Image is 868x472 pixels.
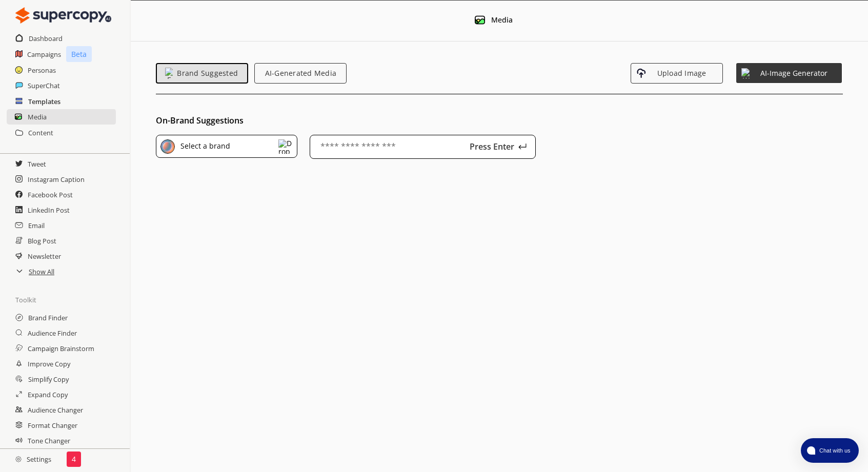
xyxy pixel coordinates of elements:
img: Brand [160,139,175,154]
a: Simplify Copy [28,372,69,387]
a: Format Changer [28,418,77,433]
a: Brand Finder [28,310,68,325]
span: AI-Generated Media [260,69,341,77]
div: Media [491,16,513,24]
span: Chat with us [815,446,853,455]
a: Personas [28,63,56,78]
a: Tone Changer [28,433,70,448]
a: Media [28,109,47,125]
span: Brand Suggested [173,69,242,77]
p: Press Enter [466,142,517,151]
a: Newsletter [28,249,61,264]
a: Campaigns [27,47,61,62]
span: AI-Image Generator [752,69,837,77]
img: Close [15,456,22,462]
a: Facebook Post [28,187,73,202]
div: On-Brand Suggestions [156,116,868,125]
button: Weather Stars IconAI-Image Generator [735,62,843,84]
a: Content [28,125,53,140]
div: Select a brand [177,139,230,155]
img: Emoji Icon [165,68,173,79]
a: SuperChat [28,78,60,93]
a: Audience Finder [28,325,77,341]
button: Press Enter [477,140,531,153]
a: Improve Copy [28,356,70,372]
a: LinkedIn Post [28,202,70,218]
a: Dashboard [29,31,63,46]
a: Campaign Brainstorm [28,341,94,356]
button: atlas-launcher [801,438,859,463]
button: Upload IconUpload Image [631,63,723,84]
a: Expand Copy [28,387,68,402]
a: Tweet [28,156,46,172]
a: Instagram Caption [28,172,85,187]
img: Press Enter [518,142,527,151]
a: Templates [28,94,60,109]
span: Upload Image [647,69,717,77]
p: Beta [66,46,92,62]
button: Emoji IconBrand Suggested [156,63,248,84]
p: 4 [72,455,76,463]
img: Upload Icon [636,68,647,78]
img: Media Icon [475,15,485,25]
img: Close [15,5,111,26]
img: Weather Stars Icon [741,68,752,78]
button: AI-Generated Media [254,63,347,84]
img: Dropdown [278,139,293,154]
a: Show All [29,264,54,279]
a: Email [28,218,45,233]
a: Blog Post [28,233,56,249]
a: Audience Changer [28,402,83,418]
